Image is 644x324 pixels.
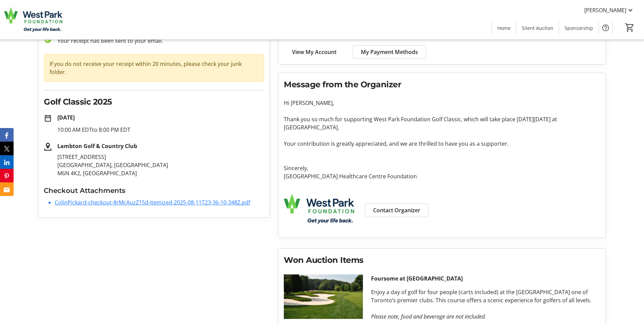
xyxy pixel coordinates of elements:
a: Home [492,22,516,34]
img: West Park Healthcare Centre Foundation's Logo [4,3,65,37]
p: Foursome at [GEOGRAPHIC_DATA] [371,274,600,283]
span: Silent Auction [522,24,553,32]
p: [STREET_ADDRESS] [GEOGRAPHIC_DATA], [GEOGRAPHIC_DATA] M6N 4K2, [GEOGRAPHIC_DATA] [57,153,264,177]
a: ColinPickard-checkout-8rMcAuzZ15d-itemized-2025-08-11T23-36-10-348Z.pdf [55,199,250,206]
img: Image of Foursome at Lambton Golf & Country Club [284,274,363,319]
em: Please note, food and beverage are not included. [371,313,486,320]
span: Sponsorship [565,24,593,32]
a: My Payment Methods [353,45,426,59]
span: View My Account [292,48,336,56]
h2: Golf Classic 2025 [44,96,264,108]
p: Your receipt has been sent to your email. [52,37,264,45]
button: [PERSON_NAME] [579,5,640,16]
p: 10:00 AM EDT to 8:00 PM EDT [57,126,264,134]
mat-icon: check_circle [44,36,52,44]
p: Your contribution is greatly appreciated, and we are thrilled to have you as a supporter. [284,140,600,148]
p: Enjoy a day of golf for four people (carts included) at the [GEOGRAPHIC_DATA] one of Toronto’s pr... [371,288,600,304]
p: [GEOGRAPHIC_DATA] Healthcare Centre Foundation [284,172,600,180]
p: Sincerely, [284,164,600,172]
span: Home [497,24,511,32]
span: My Payment Methods [361,48,418,56]
strong: Lambton Golf & Country Club [57,142,137,150]
div: If you do not receive your receipt within 20 minutes, please check your junk folder. [44,54,264,82]
a: Sponsorship [559,22,599,34]
span: [PERSON_NAME] [584,6,626,14]
span: Contact Organizer [373,206,420,214]
h3: Checkout Attachments [44,185,264,196]
p: Thank you so much for supporting West Park Foundation Golf Classic, which will take place [DATE][... [284,115,600,131]
button: Help [599,21,612,35]
mat-icon: date_range [44,114,52,122]
button: Cart [624,21,636,34]
h2: Message from the Organizer [284,78,600,91]
a: Contact Organizer [365,203,428,217]
a: View My Account [284,45,345,59]
a: Silent Auction [516,22,559,34]
p: Hi [PERSON_NAME], [284,99,600,107]
strong: [DATE] [57,114,75,121]
img: West Park Healthcare Centre Foundation logo [284,188,357,230]
h2: Won Auction Items [284,254,600,266]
